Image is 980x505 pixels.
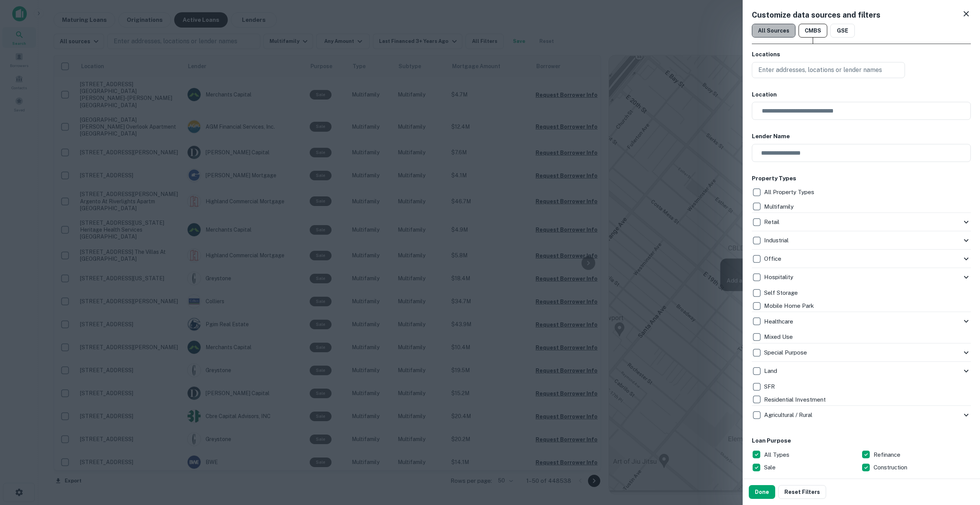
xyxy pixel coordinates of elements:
[752,436,971,445] h6: Loan Purpose
[764,236,790,245] p: Industrial
[764,332,794,342] p: Mixed Use
[758,65,882,75] p: Enter addresses, locations or lender names
[764,288,799,297] p: Self Storage
[752,50,971,59] h6: Locations
[830,24,855,38] button: GSE
[752,231,971,250] div: Industrial
[764,254,783,263] p: Office
[764,450,791,459] p: All Types
[874,463,909,472] p: Construction
[752,406,971,424] div: Agricultural / Rural
[749,485,775,499] button: Done
[752,268,971,286] div: Hospitality
[752,362,971,380] div: Land
[752,312,971,330] div: Healthcare
[764,382,776,391] p: SFR
[874,450,902,459] p: Refinance
[764,410,814,420] p: Agricultural / Rural
[764,366,779,376] p: Land
[799,24,827,38] button: CMBS
[764,301,815,311] p: Mobile Home Park
[752,9,880,21] h5: Customize data sources and filters
[752,132,971,141] h6: Lender Name
[752,62,905,78] button: Enter addresses, locations or lender names
[764,202,795,211] p: Multifamily
[764,463,777,472] p: Sale
[764,395,827,404] p: Residential Investment
[752,24,795,38] button: All Sources
[764,273,795,282] p: Hospitality
[764,188,816,197] p: All Property Types
[752,90,971,99] h6: Location
[752,343,971,362] div: Special Purpose
[764,217,781,227] p: Retail
[752,213,971,231] div: Retail
[764,317,795,326] p: Healthcare
[778,485,826,499] button: Reset Filters
[942,444,980,480] iframe: Chat Widget
[752,250,971,268] div: Office
[752,174,971,183] h6: Property Types
[764,348,808,357] p: Special Purpose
